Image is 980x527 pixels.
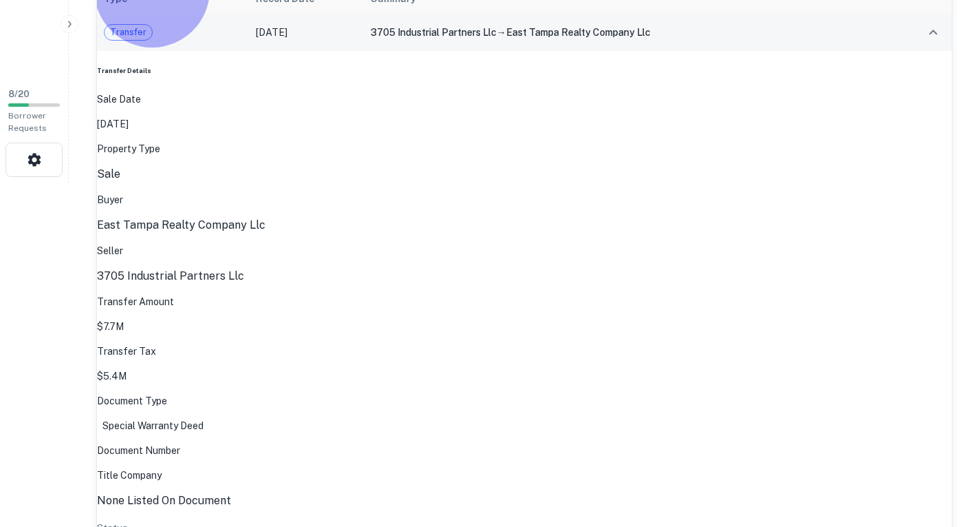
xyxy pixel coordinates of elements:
[97,344,952,359] p: Transfer Tax
[97,420,209,431] span: Special Warranty Deed
[105,25,152,39] span: Transfer
[911,417,980,483] iframe: Chat Widget
[97,66,952,76] h6: Transfer Details
[97,393,952,409] p: Document Type
[249,14,364,51] td: [DATE]
[97,268,952,285] p: 3705 industrial partners llc
[97,166,952,183] p: sale
[922,21,945,44] button: expand row
[97,468,952,483] p: Title Company
[97,243,952,258] p: Seller
[97,294,952,309] p: Transfer Amount
[97,141,952,156] p: Property Type
[97,369,952,384] p: $5.4M
[97,116,952,132] p: [DATE]
[371,27,497,38] span: 3705 industrial partners llc
[97,418,952,433] div: Code: 68
[97,217,952,234] p: east tampa realty company llc
[97,92,952,107] p: Sale Date
[8,89,30,99] span: 8 / 20
[8,111,47,133] span: Borrower Requests
[97,443,952,458] p: Document Number
[506,27,651,38] span: east tampa realty company llc
[371,25,886,40] div: →
[97,493,952,509] p: none listed on document
[97,192,952,207] p: Buyer
[97,319,952,334] p: $7.7M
